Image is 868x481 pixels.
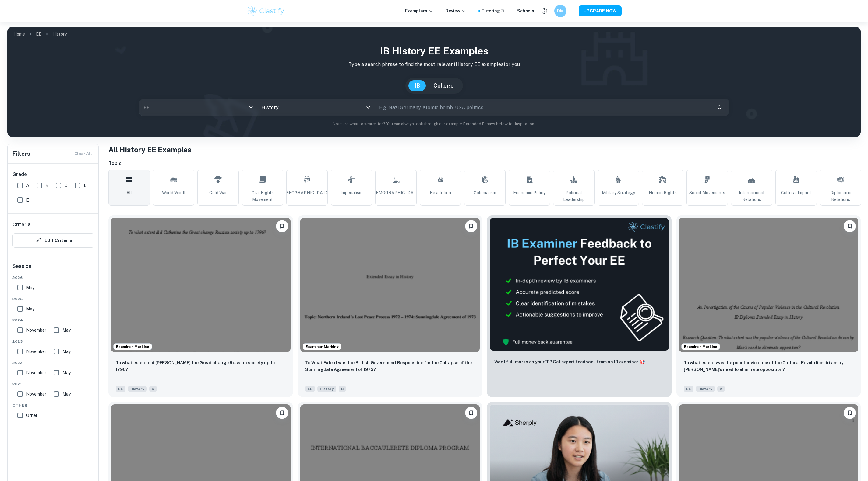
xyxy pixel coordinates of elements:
img: History EE example thumbnail: To What Extent was the British Governmen [300,218,480,352]
button: Open [364,103,372,112]
span: 2026 [12,275,94,280]
span: A [717,386,725,392]
span: Diplomatic Relations [823,189,859,203]
span: Cold War [209,189,227,196]
span: 2023 [12,339,94,344]
button: Bookmark [844,220,856,232]
p: Review [446,8,466,14]
span: 🎯 [640,359,645,364]
h6: Filters [12,150,30,158]
span: 2022 [12,360,94,365]
img: Thumbnail [489,218,669,351]
a: Tutoring [482,8,505,14]
h6: Grade [12,171,94,178]
span: May [26,284,34,291]
span: EE [684,386,693,392]
div: EE [139,99,257,116]
span: November [26,369,46,376]
button: Bookmark [465,407,477,419]
span: A [149,386,157,392]
a: Examiner MarkingBookmarkTo what extent did Catherine the Great change Russian society up to 1796?... [108,215,293,397]
span: November [26,391,46,397]
span: Colonialism [474,189,496,196]
span: Social Movements [689,189,725,196]
p: Not sure what to search for? You can always look through our example Extended Essays below for in... [12,121,856,127]
h6: Session [12,263,94,275]
span: C [65,182,68,189]
span: A [26,182,29,189]
a: Home [13,30,25,38]
span: May [26,306,34,312]
span: World War II [162,189,185,196]
button: Help and Feedback [539,6,549,16]
p: Want full marks on your EE ? Get expert feedback from an IB examiner! [494,358,645,365]
span: Economic Policy [513,189,545,196]
button: Bookmark [465,220,477,232]
span: May [62,327,71,334]
span: May [62,369,71,376]
img: History EE example thumbnail: To what extent was the popular violence [679,218,859,352]
span: D [84,182,87,189]
span: B [45,182,48,189]
span: Examiner Marking [114,344,152,349]
span: E [26,197,29,203]
a: ThumbnailWant full marks on yourEE? Get expert feedback from an IB examiner! [487,215,672,397]
h1: All History EE Examples [108,144,861,155]
span: May [62,348,71,355]
span: International Relations [734,189,770,203]
span: 2021 [12,381,94,387]
button: College [427,80,460,91]
span: Military Strategy [602,189,635,196]
span: Examiner Marking [303,344,341,349]
a: Examiner MarkingBookmarkTo what extent was the popular violence of the Cultural Revolution driven... [676,215,861,397]
span: 2024 [12,317,94,323]
button: Bookmark [844,407,856,419]
h6: DM [557,8,564,14]
button: DM [554,5,566,17]
span: All [126,189,132,196]
p: Exemplars [405,8,433,14]
span: Examiner Marking [682,344,720,349]
span: History [317,386,336,392]
span: B [339,386,346,392]
span: Other [26,412,37,419]
span: Political Leadership [556,189,592,203]
span: [DEMOGRAPHIC_DATA] [372,189,420,196]
button: Edit Criteria [12,233,94,248]
a: Schools [517,8,534,14]
span: Other [12,403,94,408]
span: Civil Rights Movement [245,189,281,203]
p: Type a search phrase to find the most relevant History EE examples for you [12,61,856,68]
img: Clastify logo [246,5,285,17]
img: History EE example thumbnail: To what extent did Catherine the Great c [111,218,291,352]
h6: Criteria [12,221,30,228]
button: IB [408,80,426,91]
span: History [696,386,715,392]
span: [GEOGRAPHIC_DATA] [284,189,330,196]
span: November [26,348,46,355]
p: To what extent did Catherine the Great change Russian society up to 1796? [116,359,286,373]
span: EE [305,386,315,392]
span: Cultural Impact [781,189,811,196]
span: Imperialism [340,189,362,196]
button: Search [715,102,725,112]
h6: Topic [108,160,861,167]
span: May [62,391,71,397]
span: Human Rights [649,189,677,196]
img: profile cover [7,27,861,137]
a: Examiner MarkingBookmarkTo What Extent was the British Government Responsible for the Collapse of... [298,215,482,397]
span: Revolution [430,189,451,196]
p: To What Extent was the British Government Responsible for the Collapse of the Sunningdale Agreeme... [305,359,475,373]
span: History [128,386,147,392]
a: EE [36,30,41,38]
input: E.g. Nazi Germany, atomic bomb, USA politics... [375,99,712,116]
p: History [52,31,67,37]
span: November [26,327,46,334]
p: To what extent was the popular violence of the Cultural Revolution driven by Mao’s need to elimin... [684,359,854,373]
button: Bookmark [276,407,288,419]
button: UPGRADE NOW [579,5,622,16]
button: Bookmark [276,220,288,232]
